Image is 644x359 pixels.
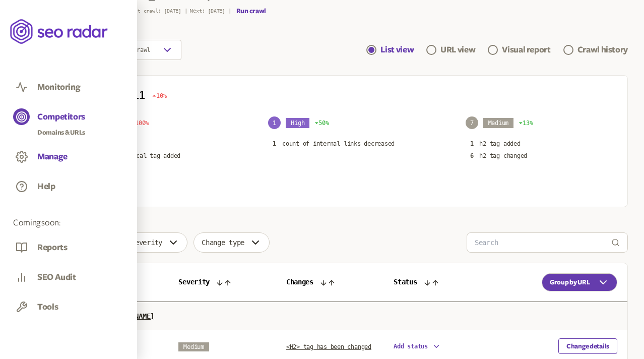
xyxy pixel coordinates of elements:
[466,116,478,129] span: 7
[276,263,383,302] th: Changes
[13,217,124,229] span: Coming soon:
[563,44,628,56] a: Crawl history
[13,108,124,138] a: CompetitorsDomains & URLs
[123,232,187,253] button: Severity
[37,111,85,123] button: Competitors
[202,238,244,247] span: Change type
[577,44,628,56] div: Crawl history
[479,140,520,148] p: h2 tag added
[394,342,441,351] button: Add status
[133,90,145,101] p: 11
[466,151,532,160] button: 6h2 tag changed
[273,140,276,147] span: 1
[366,40,628,60] div: Navigation
[383,263,491,302] th: Status
[366,44,414,56] a: List view
[488,44,550,56] a: Visual report
[426,44,475,56] a: URL view
[268,116,281,129] span: 1
[558,338,617,354] button: Change details
[131,119,149,127] span: 100%
[131,238,162,247] span: Severity
[282,140,395,148] p: count of internal links decreased
[475,233,611,252] input: Search
[394,343,428,350] span: Add status
[37,181,55,192] button: Help
[502,44,550,56] div: Visual report
[483,118,514,128] span: Medium
[542,273,617,291] button: Group by URL
[168,263,276,302] th: Severity
[13,79,124,98] a: Monitoring
[470,152,474,159] span: 6
[152,92,166,100] span: 10%
[268,139,399,148] button: 1count of internal links decreased
[466,139,525,148] button: 1h2 tag added
[37,128,85,138] a: Domains & URLs
[194,232,270,253] button: Change type
[286,343,371,350] span: <H2> tag has been changed
[236,7,266,15] button: Run crawl
[470,140,474,147] span: 1
[550,278,590,286] span: Group by URL
[178,342,209,351] span: Medium
[314,119,329,127] span: 50%
[37,82,80,93] button: Monitoring
[380,44,414,56] div: List view
[479,152,527,160] p: h2 tag changed
[286,118,309,128] span: High
[519,119,533,127] span: 13%
[129,8,231,14] p: Last crawl: [DATE] | Next: [DATE] |
[37,151,68,162] button: Manage
[286,341,371,351] a: <H2> tag has been changed
[440,44,475,56] div: URL view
